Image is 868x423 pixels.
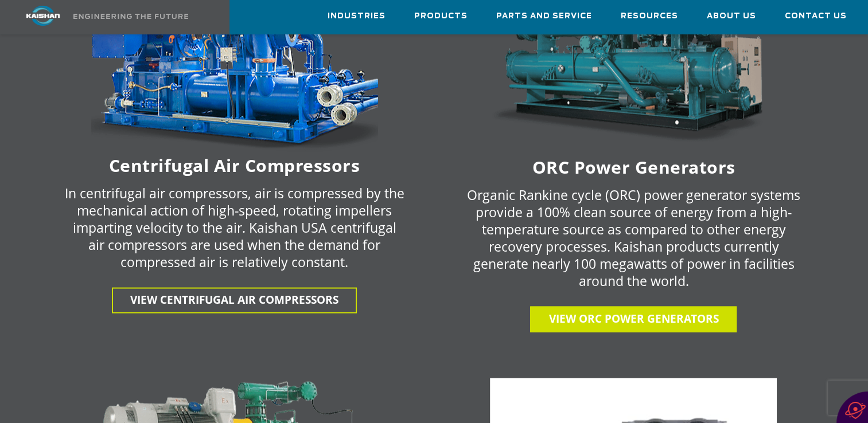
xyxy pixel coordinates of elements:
span: Contact Us [785,10,847,23]
a: Parts and Service [496,1,592,32]
p: In centrifugal air compressors, air is compressed by the mechanical action of high-speed, rotatin... [65,184,404,270]
a: Products [414,1,468,32]
h6: Centrifugal Air Compressors [42,158,427,173]
span: Industries [328,10,386,23]
p: Organic Rankine cycle (ORC) power generator systems provide a 100% clean source of energy from a ... [464,186,804,289]
a: Industries [328,1,386,32]
span: Parts and Service [496,10,592,23]
span: Products [414,10,468,23]
a: View centrifugal air compressors [112,287,357,313]
a: About Us [707,1,756,32]
span: View centrifugal air compressors [130,292,338,307]
a: Resources [621,1,678,32]
a: View ORC Power Generators [530,306,737,332]
span: Resources [621,10,678,23]
span: View ORC Power Generators [548,311,718,326]
span: About Us [707,10,756,23]
img: Engineering the future [73,14,188,19]
a: Contact Us [785,1,847,32]
h6: ORC Power Generators [441,159,827,174]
